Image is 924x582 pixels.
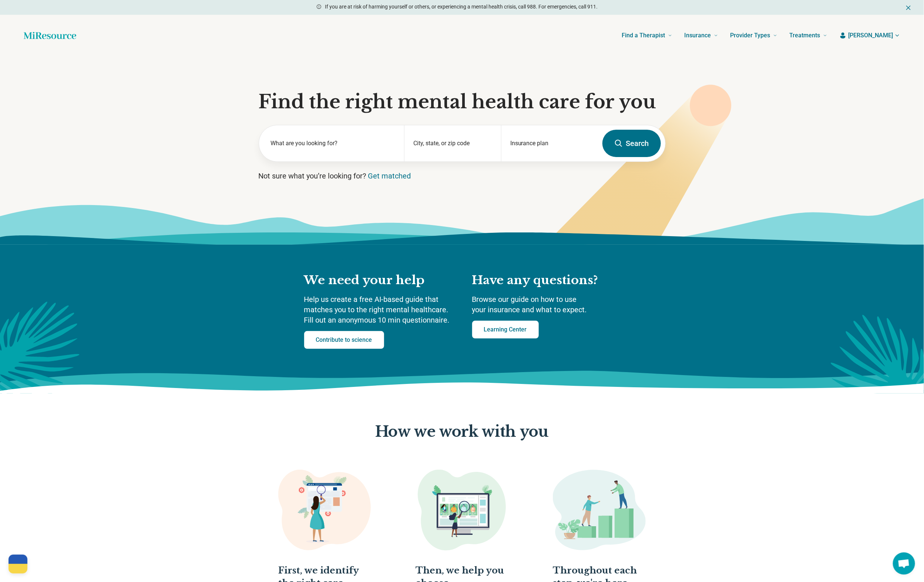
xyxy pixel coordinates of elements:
a: Insurance [684,21,718,50]
span: Provider Types [730,30,770,41]
p: How we work with you [375,423,548,440]
button: Dismiss [905,3,912,12]
a: Contribute to science [304,331,384,349]
button: [PERSON_NAME] [839,31,900,40]
p: Not sure what you’re looking for? [259,171,666,181]
h2: Have any questions? [472,273,620,288]
a: Find a Therapist [622,21,672,50]
h1: Find the right mental health care for you [259,91,666,113]
a: Treatments [789,21,827,50]
a: Home page [24,28,76,43]
span: Find a Therapist [622,30,665,41]
a: Get matched [368,171,411,180]
p: Browse our guide on how to use your insurance and what to expect. [472,294,620,315]
span: Treatments [789,30,820,41]
p: If you are at risk of harming yourself or others, or experiencing a mental health crisis, call 98... [325,3,598,11]
label: What are you looking for? [271,139,396,148]
p: Help us create a free AI-based guide that matches you to the right mental healthcare. Fill out an... [304,294,457,325]
button: Search [602,130,661,157]
div: Open chat [893,552,915,575]
span: [PERSON_NAME] [848,31,893,40]
h2: We need your help [304,273,457,288]
a: Provider Types [730,21,777,50]
a: Learning Center [472,321,539,338]
span: Insurance [684,30,711,41]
